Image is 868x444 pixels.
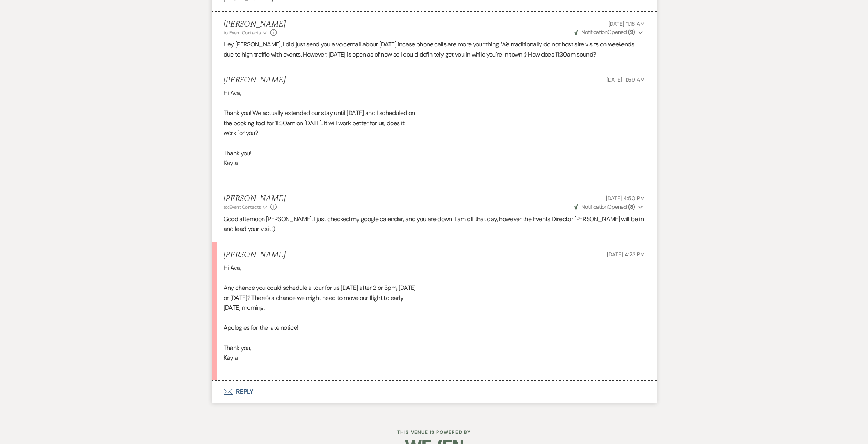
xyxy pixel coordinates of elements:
h5: [PERSON_NAME] [224,250,286,260]
button: NotificationOpened (9) [573,28,645,36]
span: to: Event Contacts [224,30,261,36]
span: [DATE] 11:18 AM [609,20,645,27]
span: Notification [581,28,607,36]
span: Opened [574,203,635,210]
span: [DATE] 4:23 PM [607,251,644,258]
strong: ( 9 ) [628,28,635,36]
button: NotificationOpened (8) [573,203,645,211]
button: to: Event Contacts [224,29,268,36]
h5: [PERSON_NAME] [224,75,286,85]
button: Reply [212,381,657,403]
span: [DATE] 4:50 PM [606,195,644,202]
h5: [PERSON_NAME] [224,20,286,29]
span: Opened [574,28,635,36]
div: Hi Ava, Thank you! We actually extended our stay until [DATE] and I scheduled on the booking tool... [224,88,645,178]
span: Notification [581,203,607,210]
span: to: Event Contacts [224,204,261,210]
strong: ( 8 ) [628,203,635,210]
p: Good afternoon [PERSON_NAME], I just checked my google calendar, and you are down! I am off that ... [224,214,645,234]
h5: [PERSON_NAME] [224,194,286,204]
div: Hi Ava, Any chance you could schedule a tour for us [DATE] after 2 or 3pm, [DATE] or [DATE]? Ther... [224,263,645,373]
span: [DATE] 11:59 AM [607,76,645,83]
button: to: Event Contacts [224,204,268,211]
p: Hey [PERSON_NAME], I did just send you a voicemail about [DATE] incase phone calls are more your ... [224,39,645,59]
